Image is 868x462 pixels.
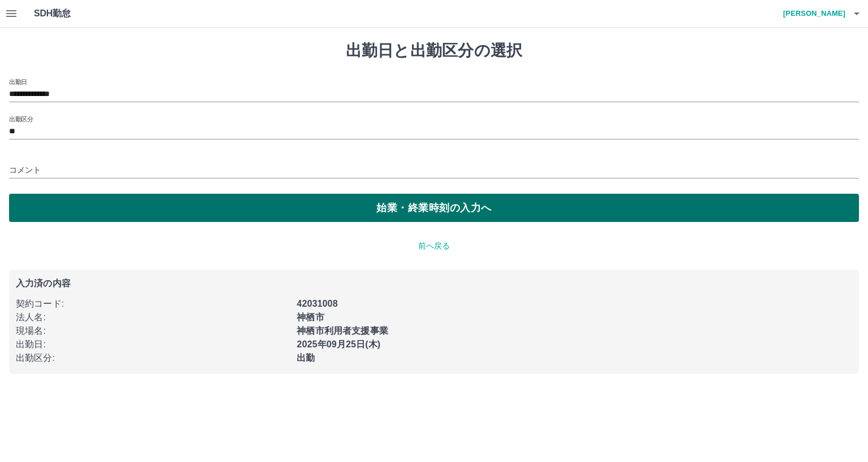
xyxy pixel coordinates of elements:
[297,339,380,349] b: 2025年09月25日(木)
[9,194,859,222] button: 始業・終業時刻の入力へ
[9,115,33,123] label: 出勤区分
[16,279,852,288] p: 入力済の内容
[297,299,337,308] b: 42031008
[297,326,388,335] b: 神栖市利用者支援事業
[9,77,27,86] label: 出勤日
[16,297,290,311] p: 契約コード :
[16,311,290,324] p: 法人名 :
[16,338,290,351] p: 出勤日 :
[297,312,324,322] b: 神栖市
[9,41,859,60] h1: 出勤日と出勤区分の選択
[297,353,315,363] b: 出勤
[9,240,859,252] p: 前へ戻る
[16,324,290,338] p: 現場名 :
[16,351,290,365] p: 出勤区分 :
